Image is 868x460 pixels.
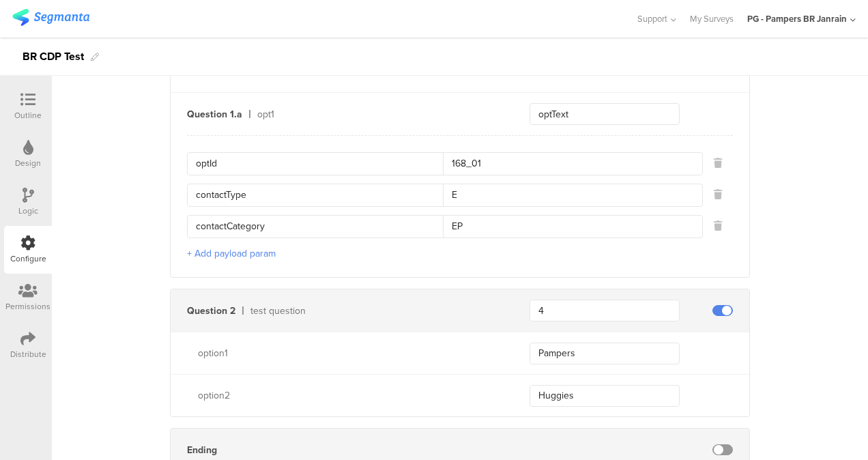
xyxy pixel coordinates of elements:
[187,107,242,121] div: Question 1.a
[530,343,680,364] input: Enter a value...
[530,103,680,125] input: Enter a key...
[198,388,497,403] div: option2
[196,153,443,175] input: Key
[10,348,46,360] div: Distribute
[10,253,46,265] div: Configure
[12,9,89,26] img: segmanta logo
[530,385,680,407] input: Enter a value...
[198,346,497,360] div: option1
[14,109,42,121] div: Outline
[443,216,694,238] input: Value
[443,184,694,206] input: Value
[187,443,217,457] div: Ending
[5,300,50,313] div: Permissions
[196,216,443,238] input: Key
[747,12,847,25] div: PG - Pampers BR Janrain
[15,157,41,169] div: Design
[530,300,680,321] input: Enter a key...
[637,12,667,25] span: Support
[187,246,276,261] button: + Add payload param
[18,205,38,217] div: Logic
[23,46,84,68] div: BR CDP Test
[443,153,694,175] input: Value
[250,304,497,318] div: test question
[196,184,443,206] input: Key
[187,304,235,318] div: Question 2
[257,107,497,121] div: opt1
